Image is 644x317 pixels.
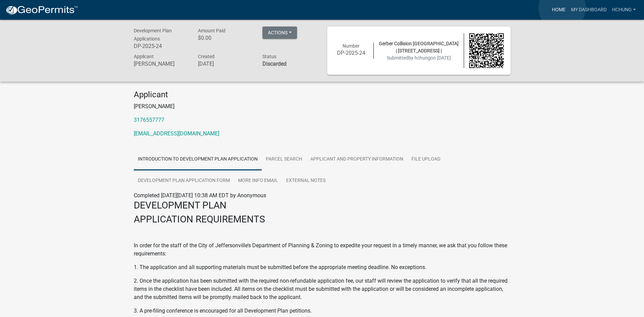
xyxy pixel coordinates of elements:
[198,61,252,67] h6: [DATE]
[134,43,188,49] h6: DP-2025-24
[407,149,444,170] a: File Upload
[306,149,407,170] a: Applicant and Property Information
[262,61,287,67] strong: Discarded
[134,170,234,192] a: Development Plan Application Form
[134,130,219,137] a: [EMAIL_ADDRESS][DOMAIN_NAME]
[609,3,639,16] a: hchung
[262,27,297,39] button: Actions
[134,149,262,170] a: Introduction to Development Plan Application
[234,170,282,192] a: More Info Email
[134,200,511,211] h3: DEVELOPMENT PLAN
[134,28,172,41] span: Development Plan Applications
[134,117,164,123] a: 3176557777
[134,102,511,111] p: [PERSON_NAME]
[134,263,511,271] p: 1. The application and all supporting materials must be submitted before the appropriate meeting ...
[134,277,511,301] p: 2. Once the application has been submitted with the required non-refundable application fee, our ...
[134,90,511,100] h4: Applicant
[134,61,188,67] h6: [PERSON_NAME]
[387,55,451,61] span: Submitted on [DATE]
[334,50,369,56] h6: DP-2025-24
[343,43,360,49] span: Number
[198,54,215,59] span: Created
[379,41,459,53] span: Gerber Collision [GEOGRAPHIC_DATA] | [STREET_ADDRESS] |
[134,307,511,315] p: 3. A pre-filing conference is encouraged for all Development Plan petitions.
[549,3,568,16] a: Home
[568,3,609,16] a: My Dashboard
[198,28,225,33] span: Amount Paid
[282,170,330,192] a: External Notes
[262,149,306,170] a: Parcel search
[469,33,504,68] img: QR code
[262,54,276,59] span: Status
[134,54,154,59] span: Applicant
[134,241,511,258] p: In order for the staff of the City of Jeffersonville’s Department of Planning & Zoning to expedit...
[134,214,511,225] h3: APPLICATION REQUIREMENTS
[408,55,430,61] span: by hchung
[134,192,266,199] span: Completed [DATE][DATE] 10:38 AM EDT by Anonymous
[198,35,252,41] h6: $0.00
